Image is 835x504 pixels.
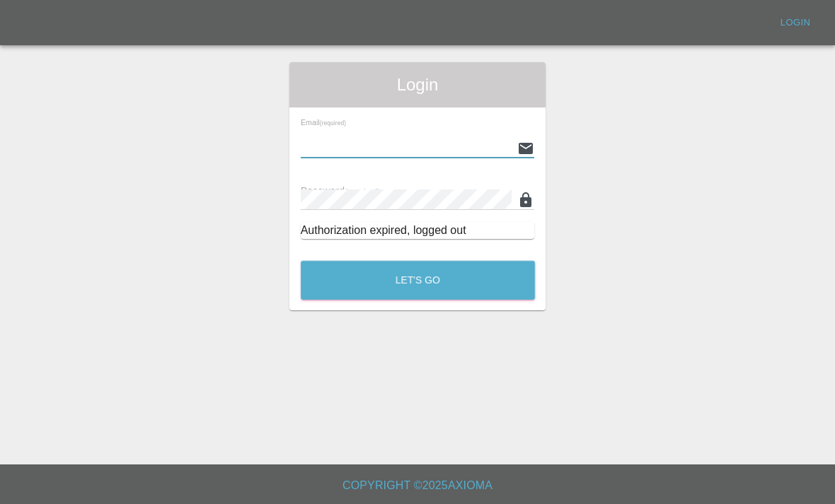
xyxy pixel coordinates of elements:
[301,185,380,197] span: Password
[301,118,346,127] span: Email
[301,261,535,300] button: Let's Go
[773,12,818,34] a: Login
[11,476,824,496] h6: Copyright © 2025 Axioma
[301,74,535,96] span: Login
[301,222,535,239] div: Authorization expired, logged out
[319,120,345,127] small: (required)
[345,187,380,196] small: (required)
